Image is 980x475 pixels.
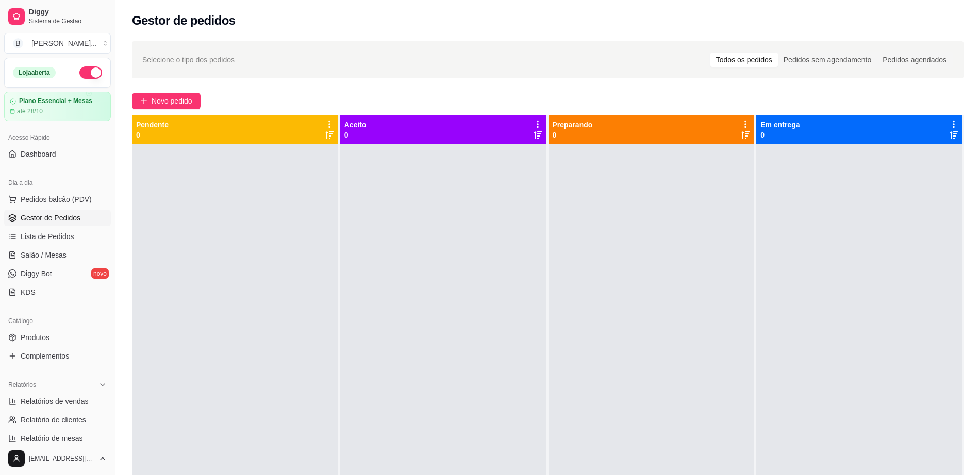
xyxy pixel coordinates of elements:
article: até 28/10 [17,107,43,115]
span: Lista de Pedidos [21,231,74,242]
div: [PERSON_NAME] ... [31,38,97,48]
a: Plano Essencial + Mesasaté 28/10 [4,92,111,121]
a: DiggySistema de Gestão [4,4,111,29]
span: Relatórios de vendas [21,396,89,406]
button: Novo pedido [132,93,201,109]
span: Diggy Bot [21,268,52,279]
a: Diggy Botnovo [4,265,111,282]
span: Salão / Mesas [21,250,67,260]
a: Lista de Pedidos [4,228,111,245]
span: Sistema de Gestão [29,17,107,25]
span: B [13,38,23,48]
div: Todos os pedidos [710,53,778,67]
p: 0 [344,130,367,140]
div: Pedidos sem agendamento [778,53,877,67]
h2: Gestor de pedidos [132,12,236,29]
div: Acesso Rápido [4,129,111,146]
div: Dia a dia [4,175,111,191]
span: Complementos [21,351,69,361]
span: [EMAIL_ADDRESS][DOMAIN_NAME] [29,454,94,463]
button: Pedidos balcão (PDV) [4,191,111,208]
p: 0 [760,130,800,140]
span: plus [140,97,147,105]
p: Preparando [553,120,593,130]
p: Pendente [136,120,169,130]
a: Salão / Mesas [4,247,111,263]
div: Loja aberta [13,67,56,78]
span: Diggy [29,8,107,17]
span: Dashboard [21,149,56,159]
div: Catálogo [4,313,111,329]
p: 0 [553,130,593,140]
div: Pedidos agendados [877,53,952,67]
a: KDS [4,284,111,300]
a: Relatório de mesas [4,430,111,447]
a: Gestor de Pedidos [4,210,111,226]
button: [EMAIL_ADDRESS][DOMAIN_NAME] [4,446,111,471]
button: Alterar Status [79,66,102,79]
span: Selecione o tipo dos pedidos [142,54,235,65]
p: Em entrega [760,120,800,130]
a: Dashboard [4,146,111,162]
button: Select a team [4,33,111,54]
a: Complementos [4,348,111,364]
a: Relatórios de vendas [4,393,111,410]
article: Plano Essencial + Mesas [19,97,92,105]
span: Novo pedido [152,95,192,107]
span: Relatório de clientes [21,415,86,425]
a: Relatório de clientes [4,412,111,428]
span: Produtos [21,332,49,343]
span: Relatórios [8,381,36,389]
span: Relatório de mesas [21,433,83,444]
a: Produtos [4,329,111,346]
span: KDS [21,287,36,297]
span: Pedidos balcão (PDV) [21,194,92,205]
p: 0 [136,130,169,140]
p: Aceito [344,120,367,130]
span: Gestor de Pedidos [21,213,80,223]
